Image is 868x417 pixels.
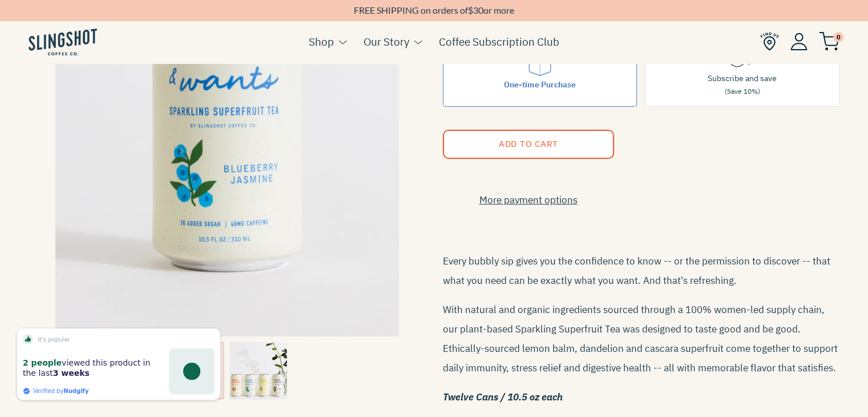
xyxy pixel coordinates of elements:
[443,391,563,403] em: Twelve Cans / 10.5 oz each
[498,138,558,149] span: Add to Cart
[439,33,559,50] a: Coffee Subscription Club
[708,73,777,83] span: Subscribe and save
[833,32,843,42] span: 0
[790,33,808,50] img: Account
[468,5,473,15] span: $
[473,5,483,15] span: 30
[309,33,334,50] a: Shop
[364,33,409,50] a: Our Story
[443,303,838,374] span: With natural and organic ingredients sourced through a 100% women-led supply chain, our plant-bas...
[443,193,614,208] a: More payment options
[443,255,830,287] span: Every bubbly sip gives you the confidence to know -- or the permission to discover -- that what y...
[819,35,839,49] a: 0
[819,32,839,51] img: cart
[725,87,760,95] span: (Save 10%)
[504,78,576,91] div: One-time Purchase
[760,32,779,51] img: Find Us
[443,130,614,159] button: Add to Cart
